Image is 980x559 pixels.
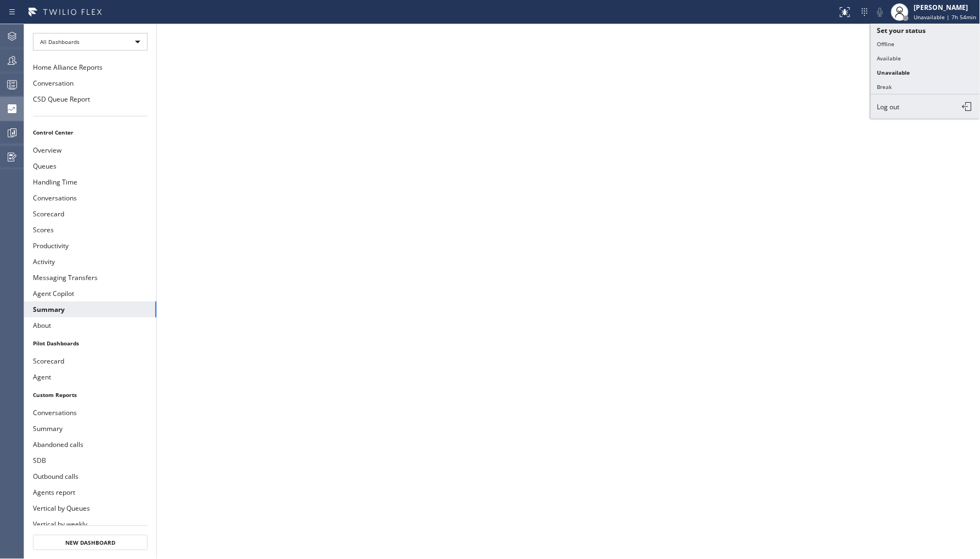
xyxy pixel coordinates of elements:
[24,142,156,158] button: Overview
[24,301,156,317] button: Summary
[914,13,977,21] span: Unavailable | 7h 54min
[24,388,156,402] li: Custom Reports
[24,421,156,437] button: Summary
[157,24,980,559] iframe: dashboard_9f6bb337dffe
[24,484,156,500] button: Agents report
[24,222,156,238] button: Scores
[24,238,156,254] button: Productivity
[24,125,156,139] li: Control Center
[24,158,156,174] button: Queues
[24,336,156,350] li: Pilot Dashboards
[33,535,148,550] button: New Dashboard
[872,4,888,20] button: Mute
[24,516,156,532] button: Vertical by weekly
[914,3,977,12] div: [PERSON_NAME]
[24,369,156,385] button: Agent
[24,270,156,286] button: Messaging Transfers
[24,405,156,421] button: Conversations
[24,437,156,452] button: Abandoned calls
[24,206,156,222] button: Scorecard
[24,286,156,301] button: Agent Copilot
[24,500,156,516] button: Vertical by Queues
[24,353,156,369] button: Scorecard
[24,174,156,190] button: Handling Time
[24,59,156,75] button: Home Alliance Reports
[24,75,156,91] button: Conversation
[24,91,156,107] button: CSD Queue Report
[24,452,156,468] button: SDB
[24,254,156,270] button: Activity
[24,190,156,206] button: Conversations
[24,317,156,333] button: About
[33,33,148,51] div: All Dashboards
[24,468,156,484] button: Outbound calls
